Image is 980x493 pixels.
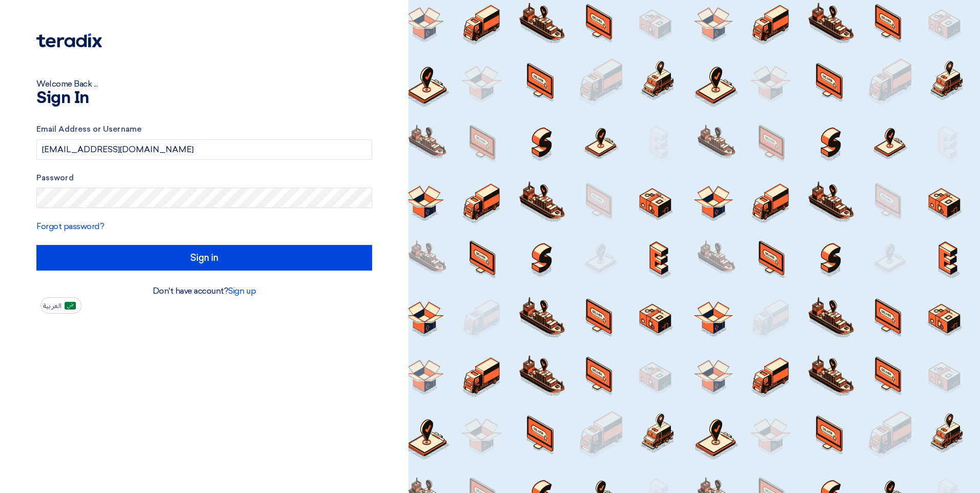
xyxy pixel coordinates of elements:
[43,302,62,310] span: العربية
[36,124,372,135] label: Email Address or Username
[36,245,372,271] input: Sign in
[65,302,76,310] img: ar-AR.png
[228,286,256,296] a: Sign up
[40,297,81,314] button: العربية
[36,33,102,48] img: Teradix logo
[36,139,372,160] input: Enter your business email or username
[36,285,372,297] div: Don't have account?
[36,221,104,231] a: Forgot password?
[36,78,372,90] div: Welcome Back ...
[36,172,372,184] label: Password
[36,90,372,107] h1: Sign In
